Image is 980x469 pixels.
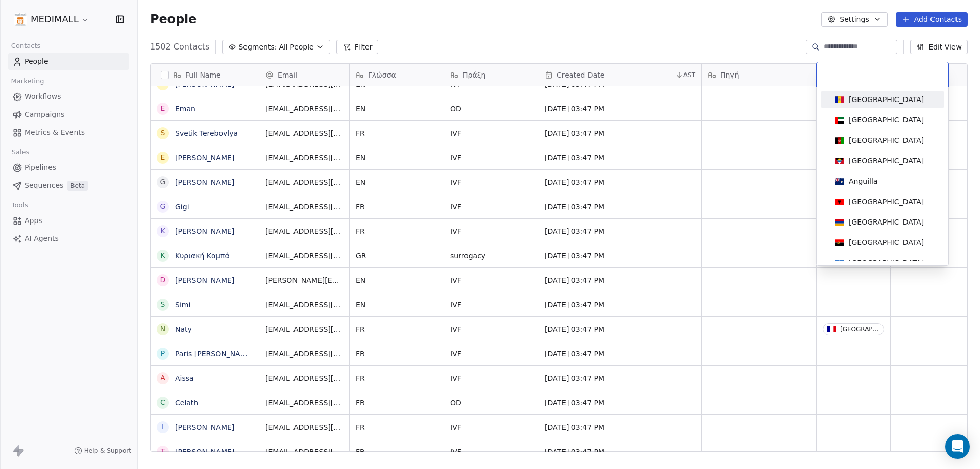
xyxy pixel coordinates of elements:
[849,258,924,268] div: [GEOGRAPHIC_DATA]
[849,135,924,145] div: [GEOGRAPHIC_DATA]
[849,237,924,248] div: [GEOGRAPHIC_DATA]
[849,115,924,125] div: [GEOGRAPHIC_DATA]
[849,94,924,105] div: [GEOGRAPHIC_DATA]
[849,156,924,166] div: [GEOGRAPHIC_DATA]
[849,176,877,186] div: Anguilla
[849,217,924,227] div: [GEOGRAPHIC_DATA]
[849,196,924,207] div: [GEOGRAPHIC_DATA]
